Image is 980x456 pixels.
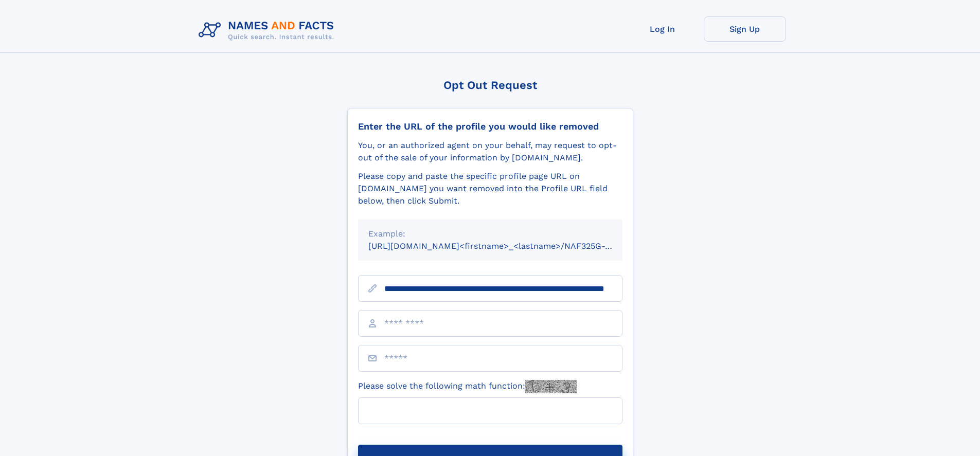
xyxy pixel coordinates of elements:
div: Example: [368,228,612,240]
small: [URL][DOMAIN_NAME]<firstname>_<lastname>/NAF325G-xxxxxxxx [368,241,642,251]
a: Sign Up [704,16,786,42]
img: Logo Names and Facts [194,16,343,44]
div: You, or an authorized agent on your behalf, may request to opt-out of the sale of your informatio... [358,139,622,164]
a: Log In [621,16,704,42]
div: Enter the URL of the profile you would like removed [358,121,622,132]
label: Please solve the following math function: [358,380,577,393]
div: Please copy and paste the specific profile page URL on [DOMAIN_NAME] you want removed into the Pr... [358,170,622,207]
div: Opt Out Request [347,79,633,92]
